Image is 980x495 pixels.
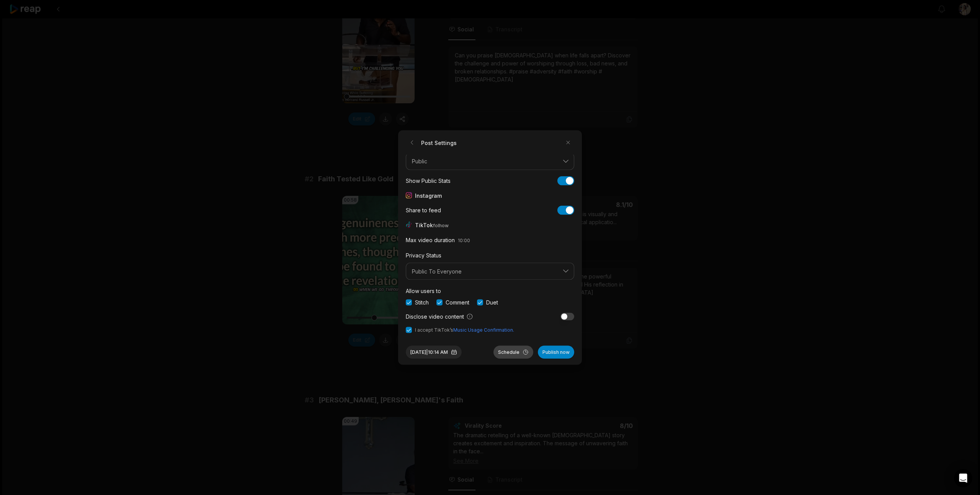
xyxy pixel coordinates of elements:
[406,252,441,258] label: Privacy Status
[412,268,557,275] span: Public To Everyone
[415,221,450,229] span: TikTok
[406,153,574,170] button: Public
[453,327,514,333] a: Music Usage Confirmation.
[406,206,441,214] div: Share to feed
[406,346,462,359] button: [DATE]|10:14 AM
[538,346,574,359] button: Publish now
[415,298,429,306] label: Stitch
[406,313,473,321] label: Disclose video content
[493,346,533,359] button: Schedule
[406,288,441,294] label: Allow users to
[412,158,557,165] span: Public
[406,137,457,149] h2: Post Settings
[406,262,574,280] button: Public To Everyone
[433,222,449,228] span: folhow
[406,177,451,185] div: Show Public Stats
[415,327,514,334] span: I accept TikTok’s
[415,191,442,199] span: Instagram
[486,298,498,306] label: Duet
[406,236,455,243] label: Max video duration
[446,298,469,306] label: Comment
[458,237,470,243] span: 10:00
